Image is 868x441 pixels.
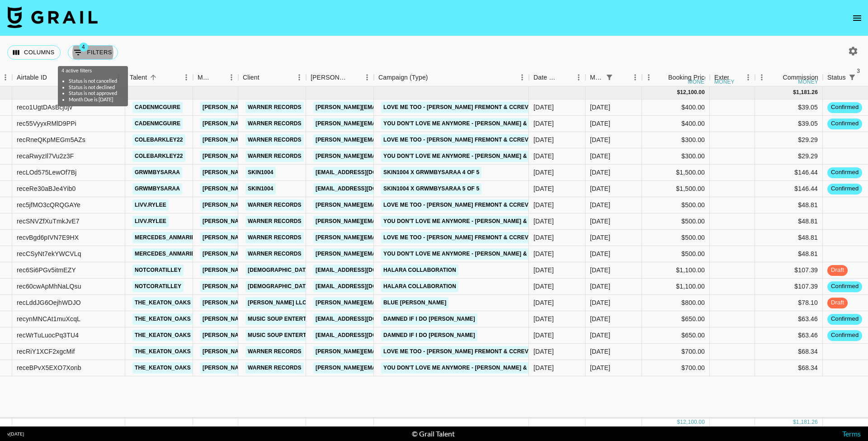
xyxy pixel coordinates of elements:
[17,168,77,177] div: recLOd575LewOf7Bj
[616,71,628,84] button: Sort
[132,118,183,129] a: cadenmcguire
[642,100,710,116] div: $400.00
[200,118,348,129] a: [PERSON_NAME][EMAIL_ADDRESS][DOMAIN_NAME]
[200,232,348,243] a: [PERSON_NAME][EMAIL_ADDRESS][DOMAIN_NAME]
[360,71,374,84] button: Menu
[306,69,374,86] div: Booker
[783,69,818,86] div: Commission
[590,298,610,307] div: Aug '25
[628,71,642,84] button: Menu
[533,135,554,144] div: 8/7/2025
[130,69,147,86] div: Talent
[755,360,823,376] div: $68.34
[313,118,507,129] a: [PERSON_NAME][EMAIL_ADDRESS][PERSON_NAME][DOMAIN_NAME]
[200,151,348,162] a: [PERSON_NAME][EMAIL_ADDRESS][DOMAIN_NAME]
[642,327,710,344] div: $650.00
[200,297,348,308] a: [PERSON_NAME][EMAIL_ADDRESS][DOMAIN_NAME]
[798,79,818,85] div: money
[827,331,862,340] span: confirmed
[381,265,458,276] a: Halara collaboration
[245,313,334,325] a: Music Soup Entertainment
[729,71,741,84] button: Sort
[590,347,610,356] div: Aug '25
[313,281,415,292] a: [EMAIL_ADDRESS][DOMAIN_NAME]
[69,84,117,90] li: Status is not declined
[755,213,823,230] div: $48.81
[590,103,610,112] div: Aug '25
[755,246,823,262] div: $48.81
[132,167,182,178] a: grwmbysaraa
[17,314,80,323] div: recynMNCAt1muXcqL
[428,71,441,84] button: Sort
[200,216,348,227] a: [PERSON_NAME][EMAIL_ADDRESS][DOMAIN_NAME]
[69,96,117,103] li: Month Due is [DATE]
[533,103,554,112] div: 8/7/2025
[132,330,193,341] a: the_keaton_oaks
[7,45,61,60] button: Select columns
[132,232,200,243] a: mercedes_anmarie_
[200,199,348,211] a: [PERSON_NAME][EMAIL_ADDRESS][DOMAIN_NAME]
[381,167,481,178] a: SKIN1004 x grwmbysaraa 4 of 5
[755,100,823,116] div: $39.05
[842,429,861,438] a: Terms
[245,118,304,129] a: Warner Records
[642,197,710,213] div: $500.00
[642,360,710,376] div: $700.00
[846,71,859,84] button: Show filters
[132,265,184,276] a: notcoratilley
[755,230,823,246] div: $48.81
[374,69,529,86] div: Campaign (Type)
[245,265,313,276] a: [DEMOGRAPHIC_DATA]
[827,185,862,193] span: confirmed
[7,6,98,28] img: Grail Talent
[348,71,360,84] button: Sort
[225,71,238,84] button: Menu
[755,327,823,344] div: $63.46
[755,295,823,311] div: $78.10
[714,79,735,85] div: money
[378,69,428,86] div: Campaign (Type)
[132,151,185,162] a: colebarkley22
[381,216,550,227] a: You Don't Love Me Anymore - [PERSON_NAME] & CCREV
[245,297,309,308] a: [PERSON_NAME] LLC
[17,135,85,144] div: recRneQKpMEGm5AZs
[200,313,348,325] a: [PERSON_NAME][EMAIL_ADDRESS][DOMAIN_NAME]
[642,148,710,165] div: $300.00
[17,331,79,340] div: recWrTuLuocPq3TU4
[381,118,550,129] a: You Don't Love Me Anymore - [PERSON_NAME] & CCREV
[381,151,550,162] a: You Don't Love Me Anymore - [PERSON_NAME] & CCREV
[755,165,823,181] div: $146.44
[642,116,710,132] div: $400.00
[200,330,348,341] a: [PERSON_NAME][EMAIL_ADDRESS][DOMAIN_NAME]
[590,168,610,177] div: Aug '25
[642,230,710,246] div: $500.00
[642,311,710,327] div: $650.00
[755,262,823,279] div: $107.39
[642,213,710,230] div: $500.00
[590,119,610,128] div: Aug '25
[200,362,348,374] a: [PERSON_NAME][EMAIL_ADDRESS][DOMAIN_NAME]
[313,248,507,260] a: [PERSON_NAME][EMAIL_ADDRESS][PERSON_NAME][DOMAIN_NAME]
[313,313,415,325] a: [EMAIL_ADDRESS][DOMAIN_NAME]
[590,184,610,193] div: Aug '25
[311,69,348,86] div: [PERSON_NAME]
[642,279,710,295] div: $1,100.00
[590,249,610,258] div: Aug '25
[243,69,259,86] div: Client
[642,132,710,148] div: $300.00
[313,183,415,194] a: [EMAIL_ADDRESS][DOMAIN_NAME]
[559,71,572,84] button: Sort
[603,71,616,84] button: Show filters
[313,134,507,146] a: [PERSON_NAME][EMAIL_ADDRESS][PERSON_NAME][DOMAIN_NAME]
[533,184,554,193] div: 7/10/2025
[200,134,348,146] a: [PERSON_NAME][EMAIL_ADDRESS][DOMAIN_NAME]
[245,216,304,227] a: Warner Records
[132,297,193,308] a: the_keaton_oaks
[680,418,705,426] div: 12,100.00
[381,134,531,146] a: Love Me Too - [PERSON_NAME] Fremont & CCREV
[642,295,710,311] div: $800.00
[313,199,507,211] a: [PERSON_NAME][EMAIL_ADDRESS][PERSON_NAME][DOMAIN_NAME]
[17,282,81,291] div: rec60cwApMhNaLQsu
[132,134,185,146] a: colebarkley22
[381,248,550,260] a: You Don't Love Me Anymore - [PERSON_NAME] & CCREV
